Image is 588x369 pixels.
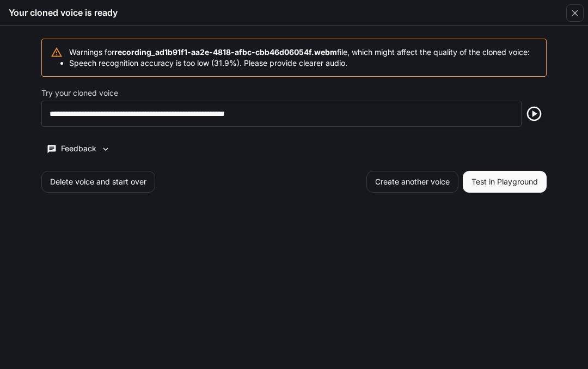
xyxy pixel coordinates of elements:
li: Speech recognition accuracy is too low (31.9%). Please provide clearer audio. [69,58,530,69]
h5: Your cloned voice is ready [9,7,118,19]
button: Delete voice and start over [41,171,155,193]
button: Test in Playground [463,171,547,193]
div: Warnings for file, which might affect the quality of the cloned voice: [69,42,530,73]
button: Create another voice [366,171,458,193]
p: Try your cloned voice [41,89,118,97]
b: recording_ad1b91f1-aa2e-4818-afbc-cbb46d06054f.webm [114,47,337,57]
button: Feedback [41,140,115,158]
